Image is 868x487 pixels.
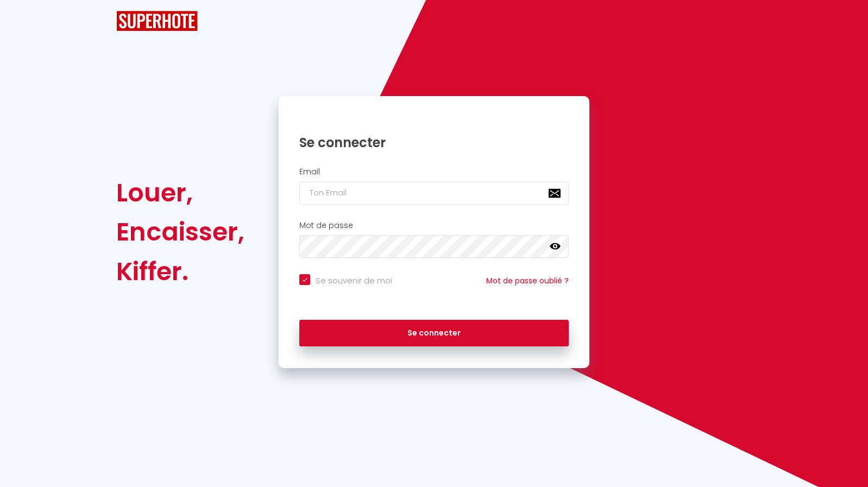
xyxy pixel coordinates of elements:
input: Ton Email [299,182,569,205]
div: Kiffer. [116,252,244,291]
div: Encaisser, [116,212,244,251]
a: Mot de passe oublié ? [486,275,569,286]
button: Se connecter [299,320,569,347]
h1: Se connecter [299,134,569,151]
h2: Mot de passe [299,221,569,230]
img: SuperHote logo [116,11,198,31]
h2: Email [299,167,569,176]
div: Louer, [116,173,244,212]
